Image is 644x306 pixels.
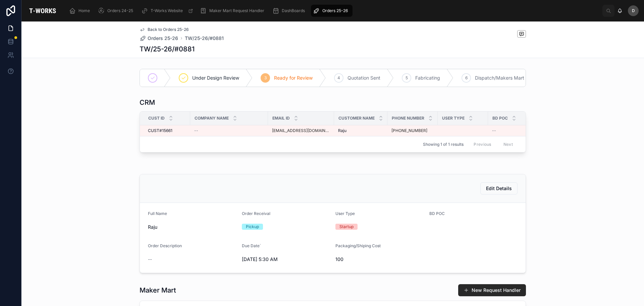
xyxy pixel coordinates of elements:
span: DashBoards [282,8,305,13]
span: Full Name [148,211,167,216]
div: Startup [339,224,354,230]
span: Fabricating [415,75,440,81]
a: [EMAIL_ADDRESS][DOMAIN_NAME] [272,128,330,133]
span: 100 [335,256,424,263]
h1: TW/25-26/#0881 [140,44,195,54]
span: Cust ID [148,116,165,121]
a: Orders 24-25 [96,5,138,17]
span: 4 [337,75,340,81]
button: Edit Details [480,182,518,194]
a: Home [67,5,95,17]
span: Quotation Sent [347,75,380,81]
span: BD POC [429,211,445,216]
span: Back to Orders 25-26 [148,27,189,32]
span: 3 [264,75,267,81]
img: App logo [27,5,58,16]
a: TW/25-26/#0881 [185,35,224,42]
a: [PHONE_NUMBER] [391,128,427,133]
span: -- [194,128,198,133]
span: Order Receival [242,211,270,216]
span: Orders 25-26 [322,8,348,13]
span: [DATE] 5:30 AM [242,256,330,263]
h1: CRM [140,98,155,107]
a: Back to Orders 25-26 [140,27,189,32]
span: Maker Mart Request Handler [209,8,264,13]
span: Order Description [148,243,182,248]
span: Orders 24-25 [107,8,133,13]
span: Ready for Review [274,75,313,81]
a: Maker Mart Request Handler [198,5,269,17]
span: Due Date` [242,243,261,248]
button: New Request Handler [458,284,526,296]
div: Pickup [246,224,259,230]
span: User Type [335,211,355,216]
a: DashBoards [270,5,310,17]
span: -- [492,128,496,133]
span: CUST#15661 [148,128,172,133]
span: D [632,8,635,13]
span: Raju [148,224,236,230]
span: Showing 1 of 1 results [423,142,464,147]
span: Customer Name [338,116,375,121]
h1: Maker Mart [140,286,176,295]
span: User Type [442,116,465,121]
span: Company Name [195,116,229,121]
a: T-Works Website [139,5,197,17]
span: Email ID [272,116,290,121]
span: BD POC [492,116,508,121]
a: Orders 25-26 [140,35,178,42]
span: Home [78,8,90,13]
span: Orders 25-26 [148,35,178,42]
span: T-Works Website [151,8,183,13]
div: scrollable content [64,3,602,18]
span: Phone Number [392,116,424,121]
span: Under Design Review [192,75,239,81]
a: Orders 25-26 [311,5,353,17]
span: Edit Details [486,185,512,192]
span: -- [148,256,152,263]
span: 6 [465,75,468,81]
span: Packaging/Shiping Cost [335,243,381,248]
span: Dispatch/Makers Mart [475,75,524,81]
span: Raju [338,128,346,133]
span: 5 [406,75,408,81]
